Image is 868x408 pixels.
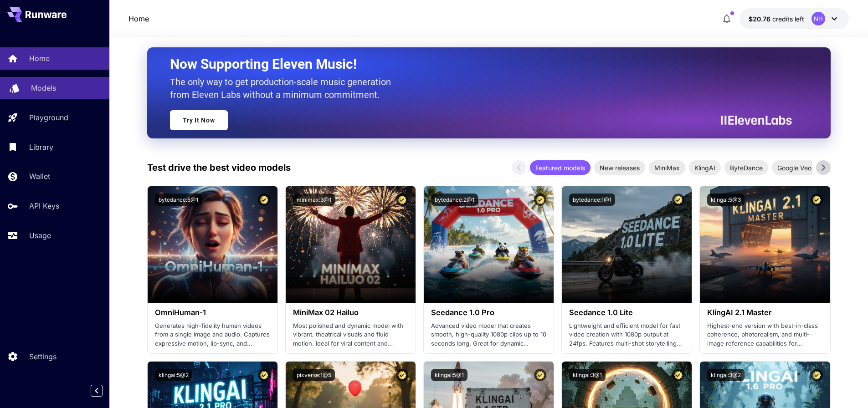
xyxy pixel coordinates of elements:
[569,369,606,381] button: klingai:3@1
[91,385,103,397] button: Collapse sidebar
[293,194,335,206] button: minimax:3@1
[31,82,56,93] p: Models
[286,186,416,303] img: alt
[689,163,721,173] span: KlingAI
[749,14,804,24] div: $20.7574
[772,163,817,173] span: Google Veo
[293,321,408,348] p: Most polished and dynamic model with vibrant, theatrical visuals and fluid motion. Ideal for vira...
[424,186,554,303] img: alt
[29,142,53,153] p: Library
[29,351,56,362] p: Settings
[811,194,823,206] button: Certified Model – Vetted for best performance and includes a commercial license.
[534,194,546,206] button: Certified Model – Vetted for best performance and includes a commercial license.
[431,369,467,381] button: klingai:5@1
[258,369,270,381] button: Certified Model – Vetted for best performance and includes a commercial license.
[672,194,684,206] button: Certified Model – Vetted for best performance and includes a commercial license.
[649,160,685,175] div: MiniMax
[293,308,408,317] h3: MiniMax 02 Hailuo
[707,194,745,206] button: klingai:5@3
[740,8,849,29] button: $20.7574NH
[29,200,59,211] p: API Keys
[724,163,768,173] span: ByteDance
[649,163,685,173] span: MiniMax
[396,369,408,381] button: Certified Model – Vetted for best performance and includes a commercial license.
[29,171,50,182] p: Wallet
[530,163,591,173] span: Featured models
[700,186,830,303] img: alt
[562,186,692,303] img: alt
[749,15,772,23] span: $20.76
[29,230,51,241] p: Usage
[128,13,149,24] a: Home
[569,321,684,348] p: Lightweight and efficient model for fast video creation with 1080p output at 24fps. Features mult...
[155,369,192,381] button: klingai:5@2
[811,369,823,381] button: Certified Model – Vetted for best performance and includes a commercial license.
[29,112,68,123] p: Playground
[396,194,408,206] button: Certified Model – Vetted for best performance and includes a commercial license.
[170,56,785,73] h2: Now Supporting Eleven Music!
[170,76,398,101] p: The only way to get production-scale music generation from Eleven Labs without a minimum commitment.
[594,163,645,173] span: New releases
[29,53,50,64] p: Home
[128,13,149,24] nav: breadcrumb
[707,369,745,381] button: klingai:3@2
[258,194,270,206] button: Certified Model – Vetted for best performance and includes a commercial license.
[689,160,721,175] div: KlingAI
[534,369,546,381] button: Certified Model – Vetted for best performance and includes a commercial license.
[147,161,291,174] p: Test drive the best video models
[594,160,645,175] div: New releases
[431,194,478,206] button: bytedance:2@1
[148,186,277,303] img: alt
[569,194,615,206] button: bytedance:1@1
[724,160,768,175] div: ByteDance
[155,321,270,348] p: Generates high-fidelity human videos from a single image and audio. Captures expressive motion, l...
[569,308,684,317] h3: Seedance 1.0 Lite
[812,12,825,25] div: NH
[293,369,335,381] button: pixverse:1@5
[707,321,822,348] p: Highest-end version with best-in-class coherence, photorealism, and multi-image reference capabil...
[155,308,270,317] h3: OmniHuman‑1
[431,308,546,317] h3: Seedance 1.0 Pro
[772,160,817,175] div: Google Veo
[672,369,684,381] button: Certified Model – Vetted for best performance and includes a commercial license.
[530,160,591,175] div: Featured models
[431,321,546,348] p: Advanced video model that creates smooth, high-quality 1080p clips up to 10 seconds long. Great f...
[707,308,822,317] h3: KlingAI 2.1 Master
[170,110,228,130] a: Try It Now
[772,15,804,23] span: credits left
[98,382,109,399] div: Collapse sidebar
